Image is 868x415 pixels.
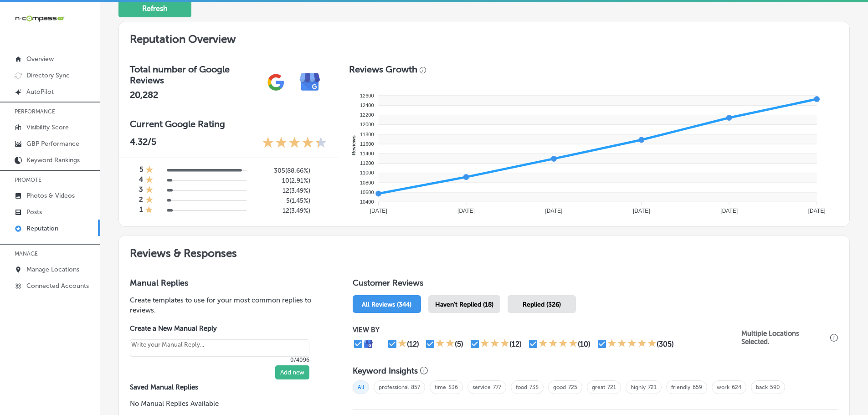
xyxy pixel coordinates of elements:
[523,301,561,308] span: Replied (326)
[26,140,79,148] p: GBP Performance
[480,338,509,349] div: 3 Stars
[720,208,738,214] tspan: [DATE]
[262,136,327,150] div: 4.32 Stars
[139,185,143,195] h4: 3
[592,384,605,390] a: great
[130,295,324,315] p: Create templates to use for your most common replies to reviews.
[529,384,539,390] a: 738
[607,338,657,349] div: 5 Stars
[139,195,143,205] h4: 2
[360,190,374,195] tspan: 10600
[130,339,309,357] textarea: Create your Quick Reply
[26,72,70,79] p: Directory Sync
[145,165,154,175] div: 1 Star
[254,167,310,174] h5: 305 ( 88.66% )
[631,384,646,390] a: highly
[360,160,374,166] tspan: 11200
[568,384,577,390] a: 725
[26,156,80,164] p: Keyword Rankings
[741,329,828,346] p: Multiple Locations Selected.
[145,195,154,205] div: 1 Star
[353,380,369,394] span: All
[145,175,154,185] div: 1 Star
[398,338,407,349] div: 1 Star
[259,65,293,99] img: gPZS+5FD6qPJAAAAABJRU5ErkJggg==
[353,366,418,376] h3: Keyword Insights
[407,340,419,348] div: (12)
[509,340,522,348] div: (12)
[435,301,493,308] span: Haven't Replied (18)
[15,14,65,23] img: 660ab0bf-5cc7-4cb8-ba1c-48b5ae0f18e60NCTV_CLogo_TV_Black_-500x88.png
[130,118,327,129] h3: Current Google Rating
[254,207,310,215] h5: 12 ( 3.49% )
[553,384,566,390] a: good
[648,384,657,390] a: 721
[360,132,374,137] tspan: 11800
[411,384,420,390] a: 857
[26,225,58,232] p: Reputation
[448,384,458,390] a: 836
[756,384,768,390] a: back
[119,21,849,53] h2: Reputation Overview
[130,64,259,86] h3: Total number of Google Reviews
[360,141,374,147] tspan: 11600
[275,365,309,379] button: Add new
[26,192,75,200] p: Photos & Videos
[362,301,411,308] span: All Reviews (344)
[671,384,690,390] a: friendly
[732,384,741,390] a: 624
[353,326,741,334] p: VIEW BY
[379,384,409,390] a: professional
[26,55,54,63] p: Overview
[119,236,849,267] h2: Reviews & Responses
[26,88,54,96] p: AutoPilot
[26,123,69,131] p: Visibility Score
[657,340,674,348] div: (305)
[360,102,374,108] tspan: 12400
[360,170,374,175] tspan: 11000
[293,65,327,99] img: e7ababfa220611ac49bdb491a11684a6.png
[353,278,838,292] h1: Customer Reviews
[360,151,374,156] tspan: 11400
[455,340,463,348] div: (5)
[349,64,417,75] h3: Reviews Growth
[26,266,79,273] p: Manage Locations
[26,208,42,216] p: Posts
[130,357,309,363] p: 0/4096
[717,384,729,390] a: work
[370,208,387,214] tspan: [DATE]
[360,199,374,205] tspan: 10400
[130,136,156,150] p: 4.32 /5
[545,208,562,214] tspan: [DATE]
[254,177,310,184] h5: 10 ( 2.91% )
[770,384,780,390] a: 590
[435,384,446,390] a: time
[633,208,650,214] tspan: [DATE]
[360,122,374,127] tspan: 12000
[808,208,826,214] tspan: [DATE]
[360,112,374,118] tspan: 12200
[351,135,356,155] text: Reviews
[26,282,89,290] p: Connected Accounts
[360,180,374,185] tspan: 10800
[693,384,702,390] a: 659
[254,197,310,205] h5: 5 ( 1.45% )
[130,89,259,100] h2: 20,282
[360,93,374,98] tspan: 12600
[145,205,153,215] div: 1 Star
[145,185,154,195] div: 1 Star
[436,338,455,349] div: 2 Stars
[139,165,143,175] h4: 5
[254,187,310,195] h5: 12 ( 3.49% )
[578,340,591,348] div: (10)
[139,175,143,185] h4: 4
[130,278,324,288] h3: Manual Replies
[457,208,475,214] tspan: [DATE]
[539,338,578,349] div: 4 Stars
[130,383,324,391] label: Saved Manual Replies
[139,205,143,215] h4: 1
[130,399,324,409] p: No Manual Replies Available
[473,384,491,390] a: service
[493,384,501,390] a: 777
[607,384,616,390] a: 721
